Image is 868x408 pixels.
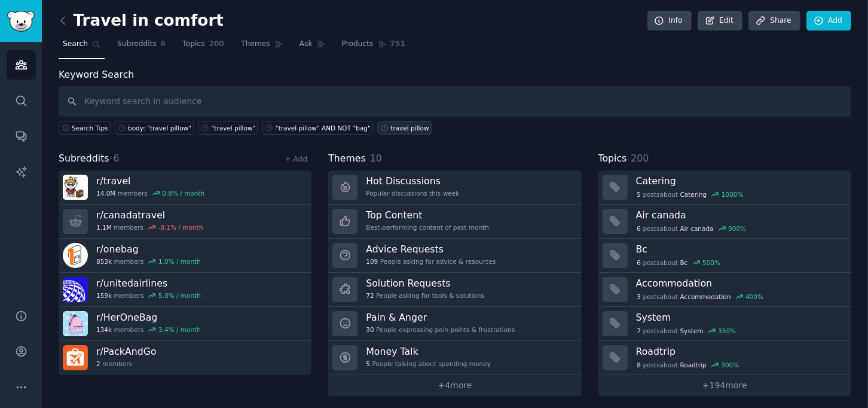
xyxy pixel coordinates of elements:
a: Roadtrip8postsaboutRoadtrip300% [598,341,851,375]
span: 72 [366,291,374,300]
a: Search [59,35,105,59]
a: Edit [698,11,742,31]
h3: r/ PackAndGo [96,345,157,358]
a: Share [748,11,800,31]
span: 6 [161,39,166,50]
span: 200 [209,39,225,50]
span: 751 [390,39,406,50]
div: People asking for tools & solutions [366,291,484,300]
div: members [96,257,201,266]
h3: r/ unitedairlines [96,277,201,290]
span: 8 [637,361,641,369]
span: 7 [637,327,641,335]
div: members [96,189,204,197]
span: 6 [637,258,641,267]
a: body: "travel pillow" [115,121,194,135]
div: "travel pillow" AND NOT "bag" [276,124,371,132]
span: 3 [637,293,641,301]
a: Catering5postsaboutCatering1000% [598,170,851,205]
span: 109 [366,257,378,266]
h3: Bc [636,243,843,255]
a: r/PackAndGo2members [59,341,311,375]
div: 400 % [745,293,763,301]
a: Air canada6postsaboutAir canada900% [598,205,851,239]
h3: Pain & Anger [366,311,515,324]
div: 1.0 % / month [158,257,201,266]
img: GummySearch logo [7,11,35,32]
div: post s about [636,360,741,370]
a: travel pillow [377,121,432,135]
span: Search [63,39,88,50]
div: "travel pillow" [212,124,256,132]
span: Themes [328,151,366,166]
div: members [96,291,201,300]
h3: r/ travel [96,175,204,187]
a: r/HerOneBag134kmembers3.4% / month [59,307,311,341]
div: members [96,325,201,334]
a: Pain & Anger30People expressing pain points & frustrations [328,307,581,341]
img: unitedairlines [63,277,88,302]
h3: r/ canadatravel [96,209,203,221]
div: post s about [636,223,747,234]
a: System7postsaboutSystem350% [598,307,851,341]
h2: Travel in comfort [59,11,224,31]
span: 200 [631,153,649,164]
a: r/onebag853kmembers1.0% / month [59,239,311,273]
a: r/travel14.0Mmembers0.8% / month [59,170,311,205]
div: post s about [636,325,737,336]
span: Catering [680,190,707,199]
span: 14.0M [96,189,115,197]
span: Products [342,39,374,50]
h3: Hot Discussions [366,175,459,187]
h3: Money Talk [366,345,491,358]
div: 3.4 % / month [158,325,201,334]
div: post s about [636,291,765,302]
span: Accommodation [680,293,731,301]
div: 5.0 % / month [158,291,201,300]
a: r/canadatravel1.1Mmembers-0.1% / month [59,205,311,239]
a: +4more [328,375,581,396]
a: Bc6postsaboutBc500% [598,239,851,273]
span: 6 [114,153,120,164]
h3: System [636,311,843,324]
span: 30 [366,325,374,334]
span: Topics [182,39,204,50]
h3: r/ HerOneBag [96,311,201,324]
a: Solution Requests72People asking for tools & solutions [328,273,581,307]
div: 300 % [721,361,739,369]
label: Keyword Search [59,69,134,80]
a: Top ContentBest-performing content of past month [328,205,581,239]
div: Best-performing content of past month [366,223,489,232]
div: 500 % [702,258,720,267]
div: members [96,360,157,368]
span: 853k [96,257,112,266]
h3: Air canada [636,209,843,221]
div: People talking about spending money [366,360,491,368]
a: +194more [598,375,851,396]
span: Subreddits [59,151,109,166]
div: members [96,223,203,232]
a: Hot DiscussionsPopular discussions this week [328,170,581,205]
div: 1000 % [722,190,744,199]
span: Topics [598,151,627,166]
span: 5 [637,190,641,199]
div: body: "travel pillow" [128,124,191,132]
span: 10 [370,153,382,164]
a: Products751 [338,35,409,59]
a: Accommodation3postsaboutAccommodation400% [598,273,851,307]
span: Bc [680,258,688,267]
span: Subreddits [117,39,157,50]
div: People asking for advice & resources [366,257,496,266]
div: travel pillow [390,124,429,132]
a: Ask [295,35,329,59]
span: 1.1M [96,223,112,232]
h3: Top Content [366,209,489,221]
h3: Catering [636,175,843,187]
span: 6 [637,224,641,233]
a: Money Talk5People talking about spending money [328,341,581,375]
a: "travel pillow" AND NOT "bag" [262,121,373,135]
button: Search Tips [59,121,111,135]
span: Themes [241,39,270,50]
a: Themes [237,35,287,59]
span: 134k [96,325,112,334]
